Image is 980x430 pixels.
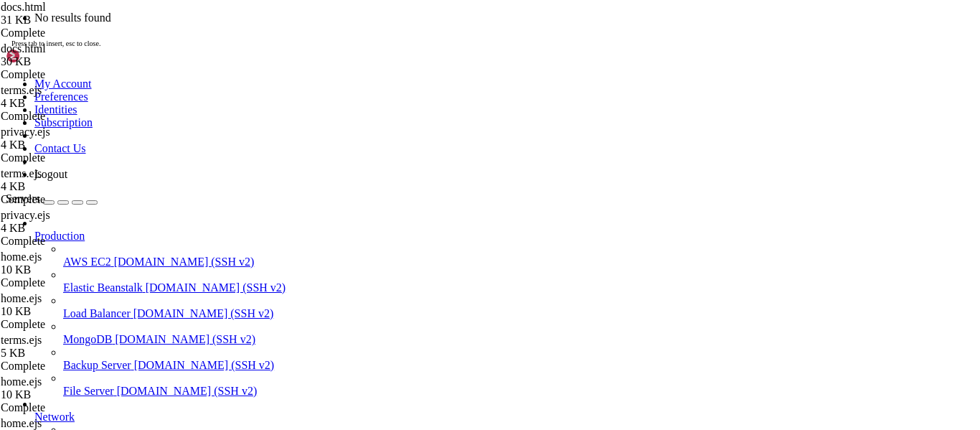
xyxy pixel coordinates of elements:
x-row: root@9auth:~/luasec# ls [6,122,792,135]
span: privacy.ejs [1,209,144,235]
x-row: root@9auth:~/luasec# ^C [6,187,792,200]
x-row: root@9auth:~# ls [6,83,792,96]
span: home.ejs [1,292,42,304]
span: home.ejs [1,375,42,388]
div: Complete [1,360,144,373]
x-row: [detached (from session 0)] [6,19,792,32]
div: 10 KB [1,263,144,276]
x-row: root@9auth:~# tmux attach -t 1 [6,32,792,45]
span: terms.ejs [1,84,144,110]
x-row: /root/luasec [6,174,792,187]
span: docs.html [1,42,144,68]
div: 30 KB [1,55,144,68]
span: home.ejs [1,292,144,318]
span: terms.ejs [1,167,144,193]
div: Complete [1,401,144,414]
x-row: root@9auth:~/luasec# sudo c [6,212,792,225]
x-row: bot.js client frontend media obfuscator.js package-lock.json run_tunnel.bat [6,135,792,148]
div: 4 KB [1,139,144,151]
x-row: s: command not found [6,70,792,83]
span: terms.ejs [1,167,42,179]
div: Complete [1,193,144,206]
span: docs.html [1,1,46,13]
div: Complete [1,276,144,289]
span: home.ejs [1,375,144,401]
div: 4 KB [1,180,144,193]
span: docs.html [1,42,46,55]
div: 4 KB [1,97,144,110]
span: privacy.ejs [1,126,144,151]
div: 10 KB [1,388,144,401]
span: home.ejs [1,251,144,276]
x-row: root@9auth:~# s [6,57,792,70]
span: privacy.ejs [1,126,50,138]
span: terms.ejs [1,334,144,360]
div: Complete [1,151,144,164]
div: Complete [1,27,144,39]
div: 5 KB [1,347,144,360]
div: 31 KB [1,14,144,27]
x-row: root@9auth:~/luasec# sudo nano /root/[DOMAIN_NAME] [6,200,792,212]
div: Complete [1,68,144,81]
x-row: root@9auth:~/luasec# pwd [6,161,792,174]
span: privacy.ejs [1,209,50,221]
div: (27, 16) [169,212,175,225]
x-row: [detached (from session 1)] [6,45,792,57]
div: 10 KB [1,305,144,318]
span: terms.ejs [1,84,42,96]
span: docs.html [1,1,144,27]
span: home.ejs [1,251,42,263]
div: Complete [1,110,144,123]
x-row: root@9auth:~# cd luasec [6,109,792,122]
div: Complete [1,235,144,248]
span: home.ejs [1,417,42,429]
div: Complete [1,318,144,331]
div: 4 KB [1,222,144,235]
x-row: cache db main.js node_modules package.json prometheus utils.js [6,148,792,161]
x-row: 9auth backup luasec luasec_backup.rar node_modules package.json package-lock.json snap [6,96,792,109]
span: terms.ejs [1,334,42,346]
